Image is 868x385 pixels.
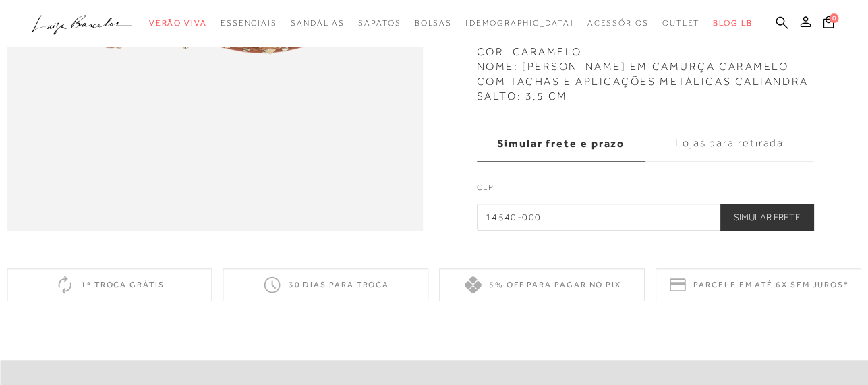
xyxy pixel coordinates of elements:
[149,11,207,36] a: noSubCategoriesText
[714,11,753,36] a: BLOG LB
[477,204,814,231] input: CEP
[587,18,649,28] span: Acessórios
[477,181,814,200] label: CEP
[465,18,574,28] span: [DEMOGRAPHIC_DATA]
[477,125,645,162] label: Simular frete e prazo
[358,18,401,28] span: Sapatos
[358,11,401,36] a: noSubCategoriesText
[291,11,345,36] a: noSubCategoriesText
[221,18,277,28] span: Essenciais
[645,125,814,162] label: Lojas para retirada
[720,204,814,231] button: Simular Frete
[819,15,838,33] button: 0
[223,268,429,301] div: 30 dias para troca
[662,11,700,36] a: noSubCategoriesText
[656,268,861,301] div: Parcele em até 6x sem juros*
[477,23,814,104] div: MATERIAL: COURO COR: CARAMELO NOME: [PERSON_NAME] EM CAMURÇA CARAMELO COM TACHAS E APLICAÇÕES MET...
[714,18,753,28] span: BLOG LB
[830,13,839,23] span: 0
[465,11,574,36] a: noSubCategoriesText
[587,11,649,36] a: noSubCategoriesText
[662,18,700,28] span: Outlet
[415,18,453,28] span: Bolsas
[7,268,212,301] div: 1ª troca grátis
[440,268,645,301] div: 5% off para pagar no PIX
[415,11,453,36] a: noSubCategoriesText
[149,18,207,28] span: Verão Viva
[291,18,345,28] span: Sandálias
[221,11,277,36] a: noSubCategoriesText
